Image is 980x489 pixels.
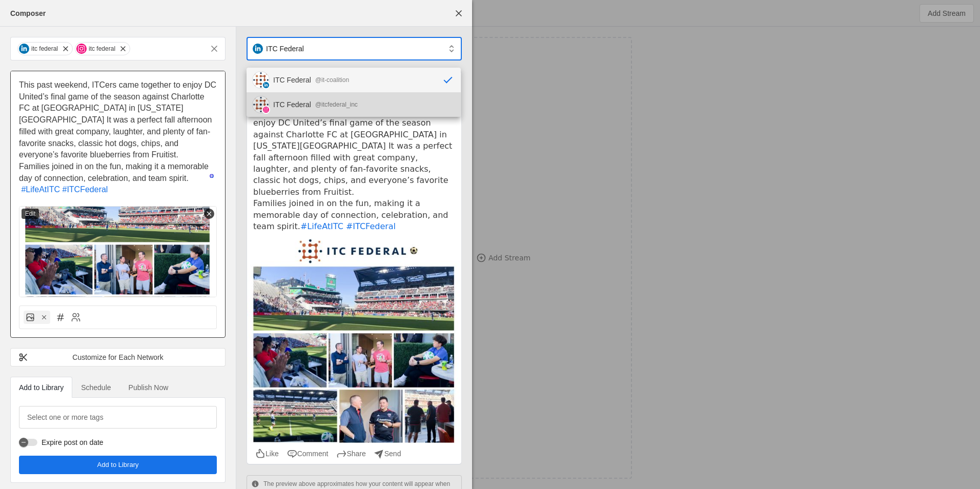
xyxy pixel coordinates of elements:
[253,96,269,113] img: cache
[273,99,311,110] div: ITC Federal
[315,75,349,85] div: @it-coalition
[253,72,269,88] img: cache
[315,99,358,110] div: @itcfederal_inc
[273,75,311,85] div: ITC Federal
